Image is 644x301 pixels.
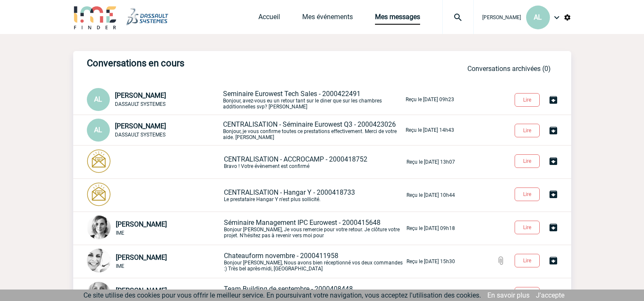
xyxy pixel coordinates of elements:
[87,257,455,265] a: [PERSON_NAME] IME Chateauform novembre - 2000411958Bonjour [PERSON_NAME], Nous avons bien récepti...
[515,154,540,168] button: Lire
[224,155,405,169] p: Bravo ! Votre évènement est confirmé
[548,95,558,105] img: Archiver la conversation
[115,91,166,99] span: [PERSON_NAME]
[115,122,166,130] span: [PERSON_NAME]
[87,149,111,173] img: photonotifcontact.png
[224,285,353,293] span: Team Building de septembre - 2000408448
[87,58,342,68] h3: Conversations en cours
[116,263,124,269] span: IME
[406,192,455,198] p: Reçu le [DATE] 10h44
[515,93,540,107] button: Lire
[508,126,548,134] a: Lire
[406,127,454,133] p: Reçu le [DATE] 14h43
[548,289,558,299] img: Archiver la conversation
[224,219,381,227] span: Séminaire Management IPC Eurowest - 2000415648
[87,149,222,175] div: Conversation privée : Client - Agence
[87,95,454,103] a: AL [PERSON_NAME] DASSAULT SYSTEMES Seminaire Eurowest Tech Sales - 2000422491Bonjour, avez-vous e...
[302,13,353,25] a: Mes événements
[115,132,166,138] span: DASSAULT SYSTEMES
[87,249,222,274] div: Conversation privée : Client - Agence
[73,5,117,29] img: IME-Finder
[482,14,521,20] span: [PERSON_NAME]
[515,221,540,234] button: Lire
[258,13,280,25] a: Accueil
[223,90,361,98] span: Seminaire Eurowest Tech Sales - 2000422491
[223,120,404,140] p: Bonjour, je vous confirme toutes ce prestations effectivement. Merci de votre aide. [PERSON_NAME]
[406,159,455,165] p: Reçu le [DATE] 13h07
[116,287,167,295] span: [PERSON_NAME]
[87,216,111,239] img: 103019-1.png
[116,220,167,228] span: [PERSON_NAME]
[87,119,221,142] div: Conversation privée : Client - Agence
[87,182,222,208] div: Conversation privée : Client - Agence
[87,190,455,199] a: CENTRALISATION - Hangar Y - 2000418733Le prestataire Hangar Y n'est plus sollicité. Reçu le [DATE...
[548,156,558,166] img: Archiver la conversation
[548,189,558,199] img: Archiver la conversation
[548,222,558,233] img: Archiver la conversation
[515,287,540,301] button: Lire
[375,13,420,25] a: Mes messages
[224,252,405,272] p: Bonjour [PERSON_NAME], Nous avons bien réceptionné vos deux commandes :) Très bel après-midi, [GE...
[515,187,540,201] button: Lire
[508,156,548,165] a: Lire
[508,190,548,198] a: Lire
[467,65,551,73] a: Conversations archivées (0)
[94,95,102,103] span: AL
[116,230,124,236] span: IME
[87,125,454,133] a: AL [PERSON_NAME] DASSAULT SYSTEMES CENTRALISATION - Séminaire Eurowest Q3 - 2000423026Bonjour, je...
[487,291,530,299] a: En savoir plus
[224,188,355,196] span: CENTRALISATION - Hangar Y - 2000418733
[548,125,558,136] img: Archiver la conversation
[224,188,405,202] p: Le prestataire Hangar Y n'est plus sollicité.
[508,95,548,103] a: Lire
[515,124,540,137] button: Lire
[224,155,367,163] span: CENTRALISATION - ACCROCAMP - 2000418752
[87,216,222,241] div: Conversation privée : Client - Agence
[87,224,455,232] a: [PERSON_NAME] IME Séminaire Management IPC Eurowest - 2000415648Bonjour [PERSON_NAME], Je vous re...
[87,157,455,165] a: CENTRALISATION - ACCROCAMP - 2000418752Bravo ! Votre évènement est confirmé Reçu le [DATE] 13h07
[406,225,455,231] p: Reçu le [DATE] 09h18
[508,289,548,297] a: Lire
[223,120,396,128] span: CENTRALISATION - Séminaire Eurowest Q3 - 2000423026
[224,219,405,239] p: Bonjour [PERSON_NAME], Je vous remercie pour votre retour. Je clôture votre projet. N'hésitez pas...
[87,88,221,111] div: Conversation privée : Client - Agence
[508,256,548,264] a: Lire
[406,97,454,102] p: Reçu le [DATE] 09h23
[406,258,455,264] p: Reçu le [DATE] 15h30
[87,249,111,273] img: 103013-0.jpeg
[548,256,558,266] img: Archiver la conversation
[223,90,404,110] p: Bonjour, avez-vous eu un retour tant sur le diner que sur les chambres additionnelles svp? [PERSO...
[508,223,548,231] a: Lire
[224,252,338,260] span: Chateauform novembre - 2000411958
[116,253,167,261] span: [PERSON_NAME]
[536,291,564,299] a: J'accepte
[94,126,102,134] span: AL
[534,13,542,21] span: AL
[87,182,111,206] img: photonotifcontact.png
[515,254,540,267] button: Lire
[115,101,166,107] span: DASSAULT SYSTEMES
[83,291,481,299] span: Ce site utilise des cookies pour vous offrir le meilleur service. En poursuivant votre navigation...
